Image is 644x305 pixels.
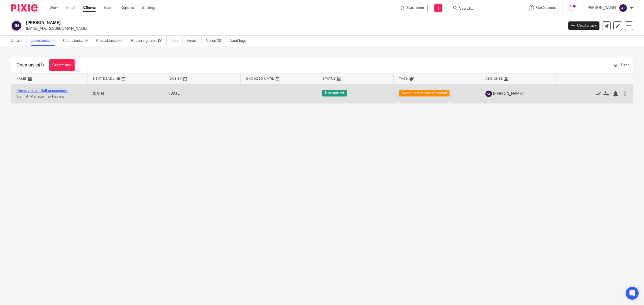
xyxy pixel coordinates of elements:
span: Start timer [406,5,425,11]
a: Mark as done [595,91,603,96]
input: Search [459,6,507,11]
img: svg%3E [619,4,627,12]
span: Snoozed Until [246,77,274,80]
td: [DATE] [87,84,164,103]
a: Reports [120,5,134,10]
span: Tags [399,77,408,80]
span: Status [323,77,336,80]
a: Details [11,36,27,46]
a: Email [66,5,75,10]
a: Create task [568,21,599,30]
h1: Open tasks [16,62,44,68]
a: Create task [49,59,75,71]
a: Settings [142,5,156,10]
span: [DATE] [169,92,181,96]
a: Client tasks (0) [63,36,92,46]
a: Clients [83,5,96,10]
span: (1) [39,63,44,67]
p: [PERSON_NAME] [587,5,616,10]
h2: [PERSON_NAME] [26,20,453,26]
a: Notes (0) [206,36,225,46]
a: Team [104,5,112,10]
div: Jack Hudson [398,4,427,12]
p: [EMAIL_ADDRESS][DOMAIN_NAME] [26,26,560,31]
a: Recurring tasks (3) [131,36,167,46]
img: Pixie [11,4,38,12]
span: [PERSON_NAME] [493,91,523,96]
a: Open tasks (1) [31,36,59,46]
span: Awaiting Manager Approval [399,90,449,96]
a: Files [171,36,183,46]
a: Emails [187,36,202,46]
a: Audit logs [229,36,250,46]
span: Get Support [536,6,557,10]
a: Work [50,5,58,10]
a: Personal tax - Self assessment [16,89,69,93]
span: 9 of 19 · Manager Tax Review [16,95,64,98]
a: Closed tasks (0) [96,36,127,46]
img: svg%3E [11,20,22,31]
span: Not started [322,90,347,96]
img: svg%3E [485,91,492,97]
span: Filter [620,63,629,67]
